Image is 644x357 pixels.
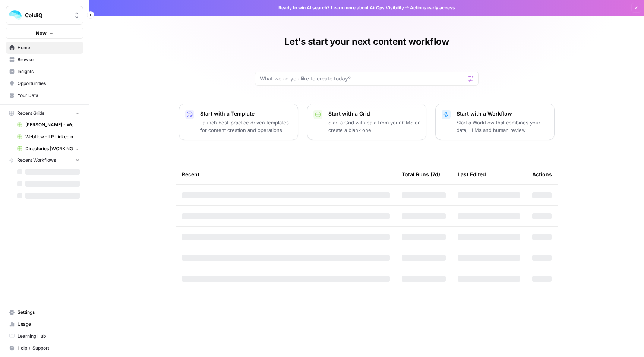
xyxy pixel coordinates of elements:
[18,345,80,351] span: Help + Support
[14,131,83,143] a: Webflow - LP LinkedIn Forms
[328,110,420,117] p: Start with a Grid
[182,164,390,184] div: Recent
[331,5,356,10] a: Learn more
[25,12,70,19] span: ColdiQ
[18,44,80,51] span: Home
[402,164,440,184] div: Total Runs (7d)
[532,164,552,184] div: Actions
[36,29,47,37] span: New
[260,75,465,82] input: What would you like to create today?
[18,309,80,316] span: Settings
[6,155,83,166] button: Recent Workflows
[284,36,449,48] h1: Let's start your next content workflow
[6,78,83,89] a: Opportunities
[6,28,83,39] button: New
[6,342,83,354] button: Help + Support
[6,89,83,101] a: Your Data
[18,321,80,328] span: Usage
[328,119,420,134] p: Start a Grid with data from your CMS or create a blank one
[6,306,83,318] a: Settings
[6,66,83,78] a: Insights
[200,110,292,117] p: Start with a Template
[25,133,80,140] span: Webflow - LP LinkedIn Forms
[179,104,298,140] button: Start with a TemplateLaunch best-practice driven templates for content creation and operations
[9,9,22,22] img: ColdiQ Logo
[17,157,56,164] span: Recent Workflows
[200,119,292,134] p: Launch best-practice driven templates for content creation and operations
[457,119,548,134] p: Start a Workflow that combines your data, LLMs and human review
[6,54,83,66] a: Browse
[6,6,83,25] button: Workspace: ColdiQ
[410,4,455,11] span: Actions early access
[458,164,486,184] div: Last Edited
[18,333,80,339] span: Learning Hub
[457,110,548,117] p: Start with a Workflow
[6,42,83,54] a: Home
[14,119,83,131] a: [PERSON_NAME] - Webflow Landing Page
[14,143,83,155] a: Directories [WORKING SHEET]
[25,121,80,128] span: [PERSON_NAME] - Webflow Landing Page
[25,145,80,152] span: Directories [WORKING SHEET]
[18,56,80,63] span: Browse
[18,68,80,75] span: Insights
[307,104,426,140] button: Start with a GridStart a Grid with data from your CMS or create a blank one
[6,108,83,119] button: Recent Grids
[6,318,83,330] a: Usage
[278,4,404,11] span: Ready to win AI search? about AirOps Visibility
[435,104,555,140] button: Start with a WorkflowStart a Workflow that combines your data, LLMs and human review
[18,80,80,87] span: Opportunities
[17,110,44,117] span: Recent Grids
[18,92,80,99] span: Your Data
[6,330,83,342] a: Learning Hub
